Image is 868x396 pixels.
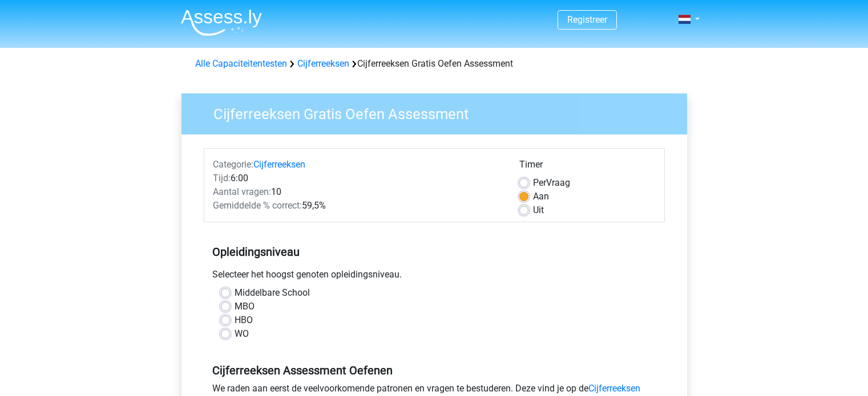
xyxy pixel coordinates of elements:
label: HBO [235,313,253,327]
span: Per [533,177,546,188]
label: Vraag [533,176,570,190]
a: Cijferreeksen [297,58,349,69]
span: Aantal vragen: [213,186,271,197]
a: Alle Capaciteitentesten [195,58,287,69]
div: Cijferreeksen Gratis Oefen Assessment [191,57,678,71]
div: Timer [519,158,656,176]
a: Registreer [567,14,607,25]
label: MBO [235,300,255,313]
div: 10 [204,185,511,199]
label: Middelbare School [235,286,310,300]
div: 59,5% [204,199,511,213]
label: Aan [533,190,549,203]
label: WO [235,327,249,341]
h5: Cijferreeksen Assessment Oefenen [212,364,656,377]
img: Assessly [181,9,262,36]
a: Cijferreeksen [253,159,305,170]
span: Categorie: [213,159,253,170]
div: 6:00 [204,172,511,185]
span: Gemiddelde % correct: [213,200,302,211]
span: Tijd: [213,173,231,183]
label: Uit [533,203,544,217]
div: Selecteer het hoogst genoten opleidingsniveau. [204,268,665,286]
h3: Cijferreeksen Gratis Oefen Assessment [200,101,679,123]
h5: Opleidingsniveau [212,240,656,263]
